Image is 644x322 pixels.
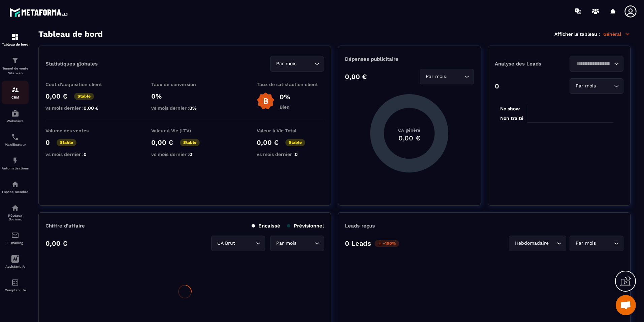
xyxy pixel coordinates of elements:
p: Leads reçus [345,223,375,229]
a: accountantaccountantComptabilité [2,273,29,297]
input: Search for option [574,60,612,68]
p: Afficher le tableau : [554,31,600,37]
span: CA Brut [216,240,236,247]
p: Volume des ventes [45,128,113,133]
div: Search for option [570,78,623,94]
span: 0% [189,105,197,111]
p: E-mailing [2,241,29,245]
p: Prévisionnel [287,223,324,229]
a: formationformationCRM [2,81,29,104]
p: 0,00 € [45,239,67,247]
tspan: No show [500,106,520,111]
span: 0 [295,152,298,157]
p: Général [603,31,631,37]
p: Statistiques globales [45,61,98,67]
p: Chiffre d’affaire [45,223,85,229]
span: Par mois [574,82,597,90]
p: CRM [2,96,29,99]
p: 0,00 € [45,92,67,100]
a: formationformationTableau de bord [2,28,29,51]
input: Search for option [597,82,612,90]
p: Stable [180,139,200,146]
h3: Tableau de bord [38,29,103,39]
p: 0 [495,82,499,90]
span: 0,00 € [84,105,99,111]
p: Stable [285,139,305,146]
img: social-network [11,204,19,212]
input: Search for option [298,60,313,68]
a: emailemailE-mailing [2,226,29,250]
img: logo [9,6,70,19]
p: 0,00 € [257,138,279,146]
img: formation [11,33,19,41]
div: Search for option [570,236,623,251]
p: Analyse des Leads [495,61,559,67]
img: email [11,231,19,239]
p: 0% [280,93,290,101]
img: b-badge-o.b3b20ee6.svg [257,92,275,110]
a: automationsautomationsEspace membre [2,175,29,199]
p: Espace membre [2,190,29,194]
div: Search for option [270,236,324,251]
img: automations [11,109,19,117]
p: Tunnel de vente Site web [2,66,29,76]
a: Assistant IA [2,250,29,273]
input: Search for option [550,240,555,247]
p: Stable [74,93,94,100]
p: Assistant IA [2,265,29,268]
span: Hebdomadaire [513,240,550,247]
p: Automatisations [2,166,29,170]
img: accountant [11,278,19,287]
p: Taux de satisfaction client [257,82,324,87]
p: Taux de conversion [151,82,219,87]
p: vs mois dernier : [45,152,113,157]
img: automations [11,157,19,165]
div: Ouvrir le chat [616,295,636,315]
p: vs mois dernier : [257,152,324,157]
p: Réseaux Sociaux [2,214,29,221]
p: vs mois dernier : [45,105,113,111]
span: 0 [189,152,192,157]
p: 0% [151,92,219,100]
span: Par mois [275,240,298,247]
p: 0,00 € [345,73,367,81]
img: formation [11,56,19,64]
p: 0,00 € [151,138,173,146]
p: Dépenses publicitaire [345,56,474,62]
img: scheduler [11,133,19,141]
a: automationsautomationsAutomatisations [2,152,29,175]
a: social-networksocial-networkRéseaux Sociaux [2,199,29,226]
a: formationformationTunnel de vente Site web [2,51,29,81]
p: -100% [375,240,399,247]
p: Stable [57,139,76,146]
input: Search for option [298,240,313,247]
div: Search for option [211,236,265,251]
p: Valeur à Vie Total [257,128,324,133]
p: Comptabilité [2,288,29,292]
div: Search for option [420,69,474,84]
a: automationsautomationsWebinaire [2,104,29,128]
p: Valeur à Vie (LTV) [151,128,219,133]
p: Webinaire [2,119,29,123]
img: formation [11,86,19,94]
p: Planificateur [2,143,29,146]
p: 0 [45,138,50,146]
div: Search for option [509,236,566,251]
div: Search for option [570,56,623,72]
tspan: Non traité [500,115,523,121]
span: Par mois [275,60,298,68]
p: Bien [280,104,290,110]
p: 0 Leads [345,239,371,247]
input: Search for option [236,240,254,247]
p: Tableau de bord [2,43,29,46]
input: Search for option [597,240,612,247]
p: Coût d'acquisition client [45,82,113,87]
p: vs mois dernier : [151,152,219,157]
span: Par mois [574,240,597,247]
p: Encaissé [252,223,280,229]
input: Search for option [448,73,463,80]
img: automations [11,180,19,188]
span: Par mois [424,73,448,80]
div: Search for option [270,56,324,72]
a: schedulerschedulerPlanificateur [2,128,29,152]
